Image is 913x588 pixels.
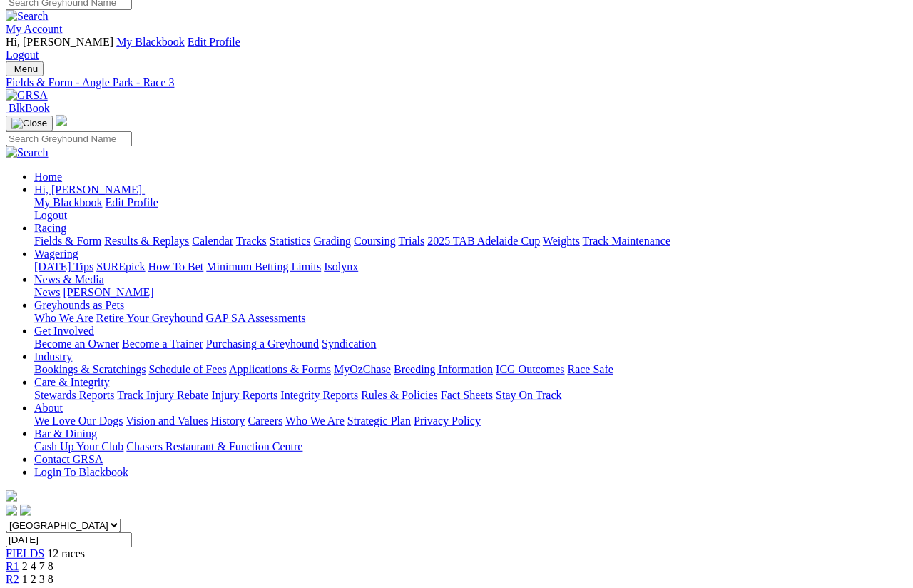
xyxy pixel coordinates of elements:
[210,415,245,427] a: History
[34,222,66,234] a: Racing
[148,363,226,375] a: Schedule of Fees
[148,260,204,273] a: How To Bet
[34,453,103,465] a: Contact GRSA
[22,560,53,572] span: 2 4 7 8
[414,415,481,427] a: Privacy Policy
[34,196,103,208] a: My Blackbook
[6,61,44,76] button: Toggle navigation
[116,36,185,48] a: My Blackbook
[324,260,358,273] a: Isolynx
[322,338,376,350] a: Syndication
[6,146,49,159] img: Search
[14,64,38,74] span: Menu
[126,440,302,452] a: Chasers Restaurant & Function Centre
[34,389,114,401] a: Stewards Reports
[34,440,123,452] a: Cash Up Your Club
[361,389,438,401] a: Rules & Policies
[34,183,145,196] a: Hi, [PERSON_NAME]
[6,76,907,89] a: Fields & Form - Angle Park - Race 3
[6,560,19,572] a: R1
[34,466,128,478] a: Login To Blackbook
[106,196,158,208] a: Edit Profile
[34,209,67,221] a: Logout
[22,573,53,585] span: 1 2 3 8
[34,338,907,350] div: Get Involved
[34,299,124,311] a: Greyhounds as Pets
[211,389,277,401] a: Injury Reports
[188,36,240,48] a: Edit Profile
[34,248,78,260] a: Wagering
[6,490,17,502] img: logo-grsa-white.png
[6,102,50,114] a: BlkBook
[394,363,493,375] a: Breeding Information
[236,235,267,247] a: Tracks
[229,363,331,375] a: Applications & Forms
[34,235,101,247] a: Fields & Form
[280,389,358,401] a: Integrity Reports
[104,235,189,247] a: Results & Replays
[334,363,391,375] a: MyOzChase
[567,363,613,375] a: Race Safe
[6,532,132,547] input: Select date
[126,415,208,427] a: Vision and Values
[34,273,104,285] a: News & Media
[96,312,203,324] a: Retire Your Greyhound
[206,260,321,273] a: Minimum Betting Limits
[34,235,907,248] div: Racing
[270,235,311,247] a: Statistics
[47,547,85,559] span: 12 races
[6,36,113,48] span: Hi, [PERSON_NAME]
[441,389,493,401] a: Fact Sheets
[496,389,561,401] a: Stay On Track
[122,338,203,350] a: Become a Trainer
[34,376,110,388] a: Care & Integrity
[34,415,123,427] a: We Love Our Dogs
[20,505,31,516] img: twitter.svg
[34,260,93,273] a: [DATE] Tips
[6,505,17,516] img: facebook.svg
[34,325,94,337] a: Get Involved
[543,235,580,247] a: Weights
[34,312,93,324] a: Who We Are
[34,389,907,402] div: Care & Integrity
[34,286,907,299] div: News & Media
[6,36,907,61] div: My Account
[34,171,62,183] a: Home
[248,415,282,427] a: Careers
[347,415,411,427] a: Strategic Plan
[6,131,132,146] input: Search
[6,49,39,61] a: Logout
[34,402,63,414] a: About
[6,23,63,35] a: My Account
[63,286,153,298] a: [PERSON_NAME]
[34,196,907,222] div: Hi, [PERSON_NAME]
[11,118,47,129] img: Close
[206,312,306,324] a: GAP SA Assessments
[496,363,564,375] a: ICG Outcomes
[96,260,145,273] a: SUREpick
[34,363,907,376] div: Industry
[354,235,396,247] a: Coursing
[34,286,60,298] a: News
[34,415,907,427] div: About
[34,183,142,196] span: Hi, [PERSON_NAME]
[6,116,53,131] button: Toggle navigation
[6,547,44,559] a: FIELDS
[314,235,351,247] a: Grading
[34,440,907,453] div: Bar & Dining
[34,427,97,440] a: Bar & Dining
[34,350,72,363] a: Industry
[6,10,49,23] img: Search
[6,89,48,102] img: GRSA
[285,415,345,427] a: Who We Are
[34,338,119,350] a: Become an Owner
[56,115,67,126] img: logo-grsa-white.png
[206,338,319,350] a: Purchasing a Greyhound
[192,235,233,247] a: Calendar
[117,389,208,401] a: Track Injury Rebate
[6,573,19,585] a: R2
